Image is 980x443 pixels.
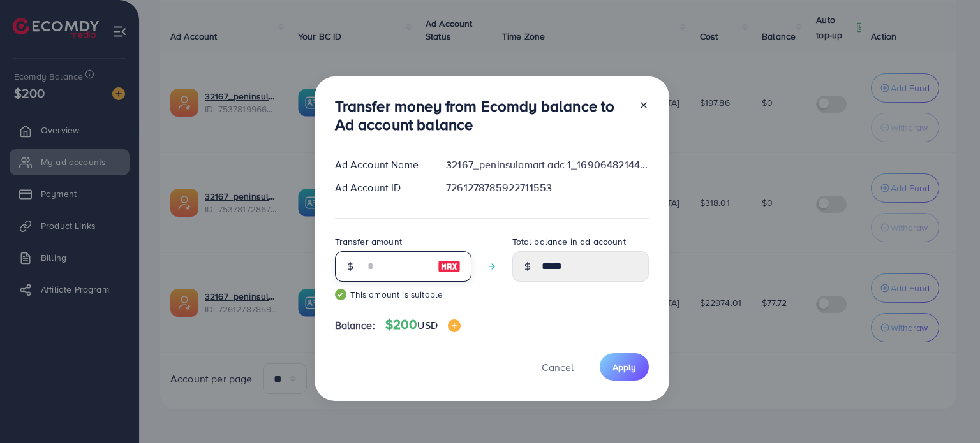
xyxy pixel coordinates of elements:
span: Apply [612,361,636,374]
img: image [448,319,461,332]
button: Apply [600,353,649,381]
img: guide [335,289,346,300]
h3: Transfer money from Ecomdy balance to Ad account balance [335,97,628,134]
div: Ad Account Name [325,157,436,172]
div: 32167_peninsulamart adc 1_1690648214482 [436,157,658,172]
button: Cancel [526,353,590,381]
div: 7261278785922711553 [436,180,658,195]
h4: $200 [385,317,461,333]
label: Total balance in ad account [512,235,626,248]
div: Ad Account ID [325,180,436,195]
small: This amount is suitable [335,288,471,301]
iframe: Chat [926,386,970,433]
label: Transfer amount [335,235,402,248]
img: image [438,259,461,274]
span: Balance: [335,318,375,333]
span: Cancel [542,360,574,374]
span: USD [417,318,437,332]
